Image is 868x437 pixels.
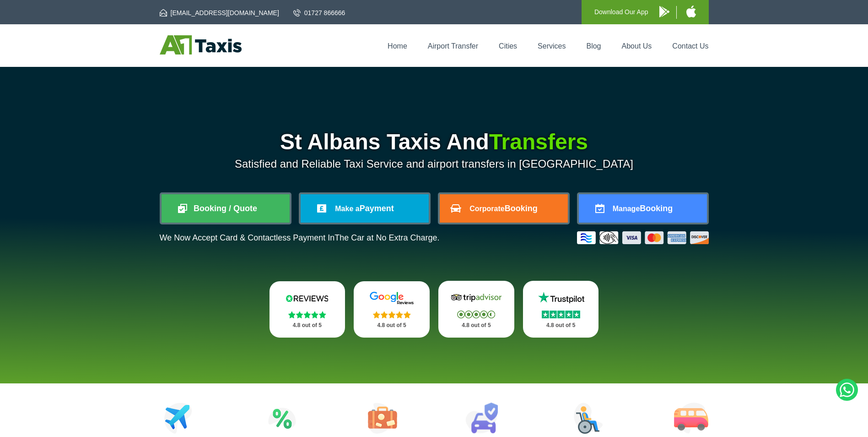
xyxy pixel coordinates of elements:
[280,291,334,305] img: Reviews.io
[533,320,589,331] p: 4.8 out of 5
[160,35,242,55] img: A1 Taxis St Albans LTD
[160,131,709,153] h1: St Albans Taxis And
[388,42,407,50] a: Home
[334,233,439,242] span: The Car at No Extra Charge.
[579,194,707,223] a: ManageBooking
[364,320,420,331] p: 4.8 out of 5
[160,233,440,243] p: We Now Accept Card & Contactless Payment In
[659,6,669,17] img: A1 Taxis Android App
[373,311,411,318] img: Stars
[268,403,296,434] img: Attractions
[449,291,504,305] img: Tripadvisor
[469,205,504,213] span: Corporate
[577,231,709,244] img: Credit And Debit Cards
[523,281,599,338] a: Trustpilot Stars 4.8 out of 5
[465,403,498,434] img: Car Rental
[293,8,345,17] a: 01727 866666
[440,194,568,223] a: CorporateBooking
[280,320,335,331] p: 4.8 out of 5
[288,311,326,318] img: Stars
[335,205,359,213] span: Make a
[542,311,580,318] img: Stars
[354,281,430,338] a: Google Stars 4.8 out of 5
[162,194,290,223] a: Booking / Quote
[489,130,588,154] span: Transfers
[301,194,429,223] a: Make aPayment
[534,291,588,305] img: Trustpilot
[368,403,397,434] img: Tours
[672,42,708,50] a: Contact Us
[686,5,696,17] img: A1 Taxis iPhone App
[574,403,603,434] img: Wheelchair
[438,281,514,338] a: Tripadvisor Stars 4.8 out of 5
[160,158,709,170] p: Satisfied and Reliable Taxi Service and airport transfers in [GEOGRAPHIC_DATA]
[164,403,192,434] img: Airport Transfers
[586,42,601,50] a: Blog
[160,8,279,17] a: [EMAIL_ADDRESS][DOMAIN_NAME]
[364,291,419,305] img: Google
[457,311,495,318] img: Stars
[428,42,478,50] a: Airport Transfer
[270,281,345,338] a: Reviews.io Stars 4.8 out of 5
[538,42,566,50] a: Services
[674,403,708,434] img: Minibus
[622,42,652,50] a: About Us
[499,42,517,50] a: Cities
[594,6,648,18] p: Download Our App
[613,205,640,213] span: Manage
[448,320,504,331] p: 4.8 out of 5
